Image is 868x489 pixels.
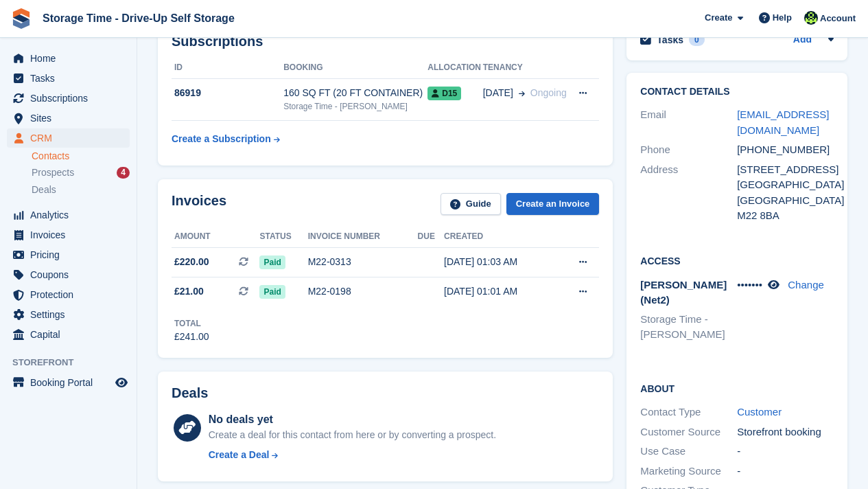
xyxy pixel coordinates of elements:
[7,128,130,148] a: menu
[172,57,283,79] th: ID
[7,205,130,225] a: menu
[7,245,130,264] a: menu
[7,89,130,108] a: menu
[7,305,130,324] a: menu
[7,109,130,128] a: menu
[30,373,113,392] span: Booking Portal
[737,162,834,178] div: [STREET_ADDRESS]
[737,444,834,459] div: -
[32,166,74,179] span: Prospects
[640,424,737,440] div: Customer Source
[174,330,209,344] div: £241.00
[30,128,113,148] span: CRM
[788,279,824,291] a: Change
[444,284,556,299] div: [DATE] 01:01 AM
[259,226,307,248] th: Status
[30,89,113,108] span: Subscriptions
[174,255,209,269] span: £220.00
[30,225,113,244] span: Invoices
[209,428,496,442] div: Create a deal for this contact from here or by converting a prospect.
[737,279,762,291] span: •••••••
[737,208,834,224] div: M22 8BA
[483,57,570,79] th: Tenancy
[283,86,427,100] div: 160 SQ FT (20 FT CONTAINER)
[30,265,113,284] span: Coupons
[640,142,737,158] div: Phone
[174,317,209,330] div: Total
[174,284,204,299] span: £21.00
[640,381,834,395] h2: About
[640,405,737,420] div: Contact Type
[640,253,834,267] h2: Access
[657,34,683,46] h2: Tasks
[172,126,280,152] a: Create a Subscription
[737,142,834,158] div: [PHONE_NUMBER]
[259,255,285,269] span: Paid
[737,424,834,440] div: Storefront booking
[308,255,418,269] div: M22-0313
[32,183,56,196] span: Deals
[209,411,496,428] div: No deals yet
[172,226,259,248] th: Amount
[7,49,130,68] a: menu
[12,356,137,369] span: Storefront
[30,245,113,264] span: Pricing
[7,285,130,304] a: menu
[172,86,283,100] div: 86919
[441,193,501,216] a: Guide
[773,11,792,25] span: Help
[444,226,556,248] th: Created
[820,12,856,25] span: Account
[283,57,427,79] th: Booking
[117,167,130,179] div: 4
[506,193,600,216] a: Create an Invoice
[172,34,599,49] h2: Subscriptions
[737,109,829,136] a: [EMAIL_ADDRESS][DOMAIN_NAME]
[30,205,113,225] span: Analytics
[640,87,834,98] h2: Contact Details
[32,183,130,197] a: Deals
[689,34,705,46] div: 0
[30,109,113,128] span: Sites
[113,374,130,391] a: Preview store
[427,57,482,79] th: Allocation
[32,166,130,180] a: Prospects 4
[7,325,130,344] a: menu
[737,406,782,418] a: Customer
[7,69,130,88] a: menu
[7,225,130,244] a: menu
[793,32,812,48] a: Add
[640,444,737,459] div: Use Case
[172,132,271,146] div: Create a Subscription
[30,69,113,88] span: Tasks
[640,312,737,343] li: Storage Time - [PERSON_NAME]
[483,86,513,100] span: [DATE]
[444,255,556,269] div: [DATE] 01:03 AM
[7,373,130,392] a: menu
[737,193,834,209] div: [GEOGRAPHIC_DATA]
[259,285,285,299] span: Paid
[640,162,737,224] div: Address
[427,87,461,100] span: D15
[530,87,567,98] span: Ongoing
[172,193,226,216] h2: Invoices
[308,226,418,248] th: Invoice number
[308,284,418,299] div: M22-0198
[172,385,208,401] h2: Deals
[30,285,113,304] span: Protection
[30,325,113,344] span: Capital
[640,464,737,479] div: Marketing Source
[209,448,270,462] div: Create a Deal
[705,11,732,25] span: Create
[37,7,240,30] a: Storage Time - Drive-Up Self Storage
[737,177,834,193] div: [GEOGRAPHIC_DATA]
[30,49,113,68] span: Home
[30,305,113,324] span: Settings
[11,8,32,29] img: stora-icon-8386f47178a22dfd0bd8f6a31ec36ba5ce8667c1dd55bd0f319d3a0aa187defe.svg
[7,265,130,284] a: menu
[640,279,727,306] span: [PERSON_NAME] (Net2)
[418,226,444,248] th: Due
[283,100,427,113] div: Storage Time - [PERSON_NAME]
[804,11,818,25] img: Laaibah Sarwar
[737,464,834,479] div: -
